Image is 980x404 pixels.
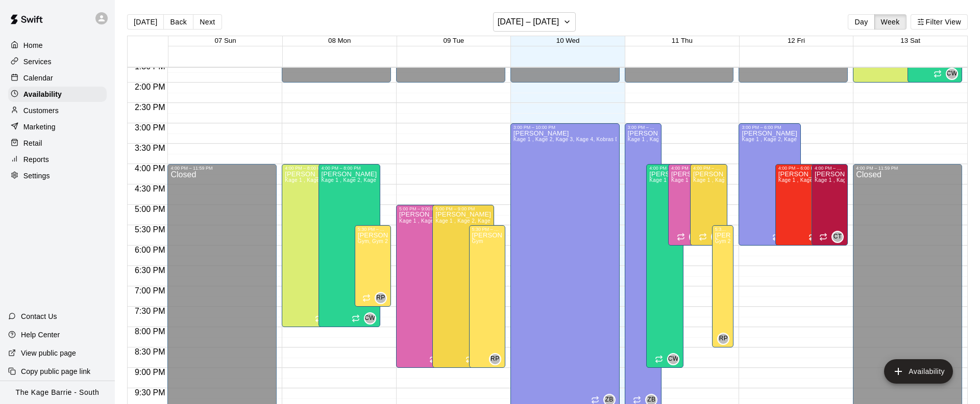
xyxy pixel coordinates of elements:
span: 2:30 PM [132,103,168,112]
p: Help Center [21,330,60,340]
button: add [884,359,953,384]
div: 4:00 PM – 6:00 PM: Available [690,164,727,246]
span: Gym [472,238,483,244]
div: 3:00 PM – 10:00 PM [628,125,659,130]
button: Week [874,14,906,30]
button: Day [848,14,874,30]
div: 4:00 PM – 6:00 PM: Available [668,164,705,246]
a: Availability [8,87,107,102]
button: 08 Mon [328,37,351,44]
p: View public page [21,348,76,358]
div: 4:00 PM – 6:00 PM [778,166,834,171]
span: Kage 1 , Kage 2, Kage 3, Kage 4, Kobras Den, Open Area, STAFF SCHEDULE, Kage 6, Gym, Gym 2 [693,177,939,183]
button: Back [163,14,193,30]
a: Reports [8,152,107,167]
div: Ryan Patterson [375,292,387,304]
a: Marketing [8,119,107,134]
div: 5:00 PM – 9:00 PM [435,206,491,211]
span: 8:00 PM [132,327,168,336]
p: Contact Us [21,311,57,321]
p: Retail [23,138,42,148]
p: Availability [23,89,62,99]
span: Kage 1 , Kage 2, Kage 3, Kage 4, Kobras Den, Open Area, STAFF SCHEDULE, Kage 6, Gym, Gym 2 [285,177,530,183]
div: 4:00 PM – 11:59 PM [170,166,274,171]
button: 12 Fri [788,37,805,44]
span: Recurring availability [429,355,437,363]
div: Cole White [364,312,376,325]
button: 07 Sun [214,37,236,44]
span: Kage 1 , Kage 2, Kage 3, Kage 4, Kobras Den, Open Area, STAFF SCHEDULE, Kage 6, Gym, Gym 2 [628,137,873,142]
div: 4:00 PM – 6:00 PM [815,166,845,171]
div: 4:00 PM – 6:00 PM: Available [775,164,837,246]
div: 3:00 PM – 10:00 PM [513,125,617,130]
span: CW [947,69,958,79]
span: Recurring availability [934,70,942,78]
span: Kage 1 , Kage 2, Kage 3, Kage 4, Kobras Den, Open Area, STAFF SCHEDULE, Kage 6, Gym, Gym 2 [435,218,681,224]
h6: [DATE] – [DATE] [498,15,559,29]
div: Marcus Knecht [711,231,723,243]
span: CT [834,232,842,242]
div: 3:00 PM – 6:00 PM [742,125,797,130]
div: 5:30 PM – 8:30 PM [715,227,731,232]
button: 09 Tue [444,37,464,44]
span: Recurring availability [655,355,663,363]
span: 6:30 PM [132,266,168,275]
span: Recurring availability [677,233,685,241]
span: 9:30 PM [132,388,168,397]
div: 4:00 PM – 8:00 PM [285,166,340,171]
span: Recurring availability [315,314,323,322]
span: RP [719,334,728,344]
div: 4:00 PM – 6:00 PM: Available [812,164,848,246]
p: The Kage Barrie - South [16,387,100,398]
span: 7:00 PM [132,286,168,295]
button: [DATE] – [DATE] [493,12,576,32]
div: 4:00 PM – 6:00 PM [693,166,724,171]
a: Retail [8,136,107,151]
span: Recurring availability [362,294,371,302]
p: Services [23,57,52,67]
button: 10 Wed [556,37,580,44]
span: 5:30 PM [132,225,168,234]
div: 5:30 PM – 9:00 PM [472,227,502,232]
a: Home [8,38,107,53]
span: Recurring availability [591,396,599,404]
div: 5:30 PM – 9:00 PM: Available [469,225,505,368]
span: Recurring availability [808,233,817,241]
span: 8:30 PM [132,347,168,356]
span: Kage 1 , Kage 2, Kage 3, Kage 4, Kobras Den, Open Area, STAFF SCHEDULE, Kage 6, Gym, Gym 2 [513,137,759,142]
p: Customers [23,105,59,116]
div: Calendar [8,70,107,86]
div: 5:00 PM – 9:00 PM: Available [432,205,494,368]
div: 4:00 PM – 8:00 PM: Available [282,164,344,327]
a: Settings [8,168,107,183]
span: RP [491,354,499,364]
span: Recurring availability [772,233,780,241]
div: Cooper Tomkinson [831,231,844,243]
span: 11 Thu [672,37,693,44]
span: 7:30 PM [132,307,168,315]
p: Copy public page link [21,366,90,376]
p: Calendar [23,73,53,83]
a: Services [8,54,107,69]
span: Gym 2 [715,238,731,244]
p: Marketing [23,122,56,132]
span: RP [376,293,385,303]
div: 5:30 PM – 7:30 PM: Available [355,225,391,307]
span: 4:30 PM [132,184,168,193]
div: Cole White [946,68,958,80]
button: Next [193,14,222,30]
button: 13 Sat [900,37,920,44]
span: Recurring availability [465,355,474,363]
span: Kage 1 , Kage 2, Kage 3, Kage 4, Kobras Den, Open Area, STAFF SCHEDULE, Kage 6, Gym, Gym 2 [649,177,895,183]
a: Customers [8,103,107,118]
